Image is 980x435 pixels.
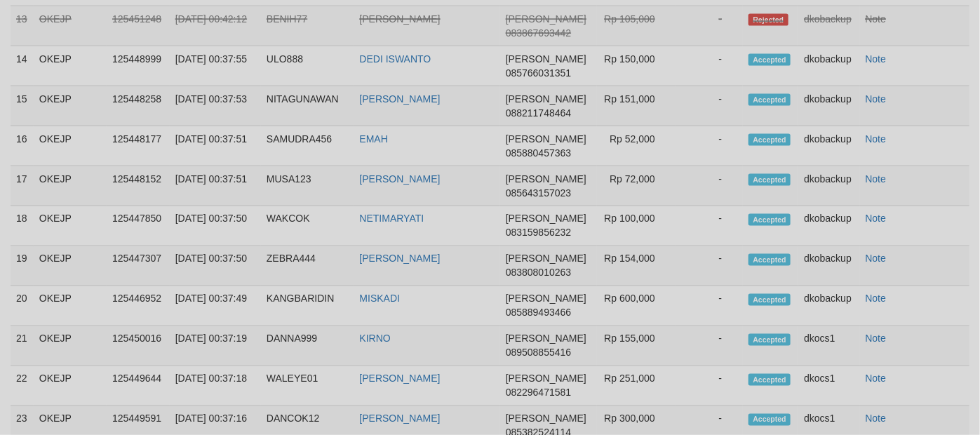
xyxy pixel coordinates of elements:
td: - [676,326,744,366]
td: ZEBRA444 [261,246,354,286]
td: OKEJP [34,326,107,366]
span: Accepted [749,414,791,426]
span: Accepted [749,134,791,146]
td: dkobackup [798,6,859,46]
td: [DATE] 00:37:49 [170,286,261,326]
span: 082296471581 [506,387,571,399]
td: OKEJP [34,46,107,86]
td: Rp 151,000 [597,86,676,126]
td: Rp 72,000 [597,166,676,206]
span: Accepted [749,374,791,386]
td: - [676,126,744,166]
a: Note [866,253,887,265]
td: [DATE] 00:42:12 [170,6,261,46]
a: Note [866,333,887,344]
td: 125450016 [107,326,170,366]
span: [PERSON_NAME] [506,333,586,344]
td: - [676,166,744,206]
td: 14 [11,46,34,86]
span: [PERSON_NAME] [506,413,586,424]
span: 089508855416 [506,347,571,359]
a: Note [866,213,887,225]
td: [DATE] 00:37:18 [170,366,261,406]
a: Note [866,373,887,384]
td: 125448177 [107,126,170,166]
td: - [676,246,744,286]
td: OKEJP [34,366,107,406]
span: Accepted [749,94,791,106]
td: BENIH77 [261,6,354,46]
td: 18 [11,206,34,246]
span: [PERSON_NAME] [506,133,586,145]
span: [PERSON_NAME] [506,53,586,65]
td: 13 [11,6,34,46]
td: NITAGUNAWAN [261,86,354,126]
td: [DATE] 00:37:19 [170,326,261,366]
td: 125448999 [107,46,170,86]
a: NETIMARYATI [360,213,424,225]
span: 083867693442 [506,27,571,39]
a: Note [866,93,887,105]
td: KANGBARIDIN [261,286,354,326]
td: 125448258 [107,86,170,126]
span: 083159856232 [506,227,571,239]
span: Accepted [749,214,791,226]
td: 20 [11,286,34,326]
span: Accepted [749,174,791,186]
td: [DATE] 00:37:51 [170,166,261,206]
a: DEDI ISWANTO [360,53,431,65]
td: Rp 100,000 [597,206,676,246]
a: Note [866,53,887,65]
td: - [676,206,744,246]
td: 22 [11,366,34,406]
span: Accepted [749,294,791,306]
td: DANNA999 [261,326,354,366]
td: Rp 155,000 [597,326,676,366]
span: [PERSON_NAME] [506,373,586,384]
a: [PERSON_NAME] [360,373,441,384]
span: [PERSON_NAME] [506,13,586,25]
td: Rp 150,000 [597,46,676,86]
td: [DATE] 00:37:53 [170,86,261,126]
a: Note [866,173,887,185]
span: [PERSON_NAME] [506,173,586,185]
td: dkobackup [798,46,859,86]
td: dkocs1 [798,326,859,366]
td: 125447850 [107,206,170,246]
td: dkobackup [798,246,859,286]
td: 17 [11,166,34,206]
span: Accepted [749,254,791,266]
td: WAKCOK [261,206,354,246]
a: Note [866,293,887,304]
td: [DATE] 00:37:55 [170,46,261,86]
a: [PERSON_NAME] [360,253,441,265]
td: dkobackup [798,166,859,206]
td: Rp 251,000 [597,366,676,406]
td: dkobackup [798,86,859,126]
td: MUSA123 [261,166,354,206]
td: 19 [11,246,34,286]
span: [PERSON_NAME] [506,253,586,265]
td: [DATE] 00:37:50 [170,246,261,286]
td: OKEJP [34,246,107,286]
td: 125451248 [107,6,170,46]
span: Accepted [749,54,791,66]
td: Rp 52,000 [597,126,676,166]
td: [DATE] 00:37:50 [170,206,261,246]
td: 21 [11,326,34,366]
a: [PERSON_NAME] [360,93,441,105]
td: Rp 600,000 [597,286,676,326]
td: 16 [11,126,34,166]
td: 15 [11,86,34,126]
td: dkobackup [798,286,859,326]
a: [PERSON_NAME] [360,13,441,25]
span: 083808010263 [506,267,571,279]
a: Note [866,13,887,25]
td: Rp 105,000 [597,6,676,46]
a: [PERSON_NAME] [360,413,441,424]
span: [PERSON_NAME] [506,93,586,105]
td: OKEJP [34,6,107,46]
span: 085643157023 [506,187,571,199]
td: OKEJP [34,286,107,326]
span: 085880457363 [506,147,571,159]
